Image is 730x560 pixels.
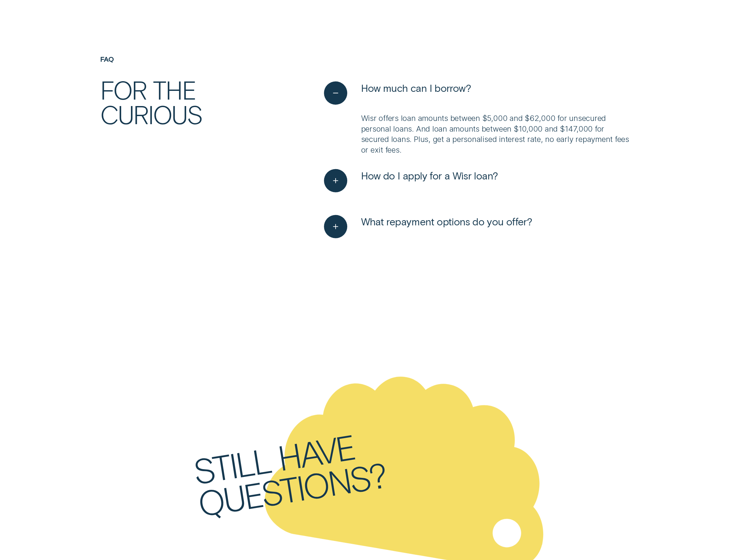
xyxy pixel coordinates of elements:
button: See more [324,215,532,238]
button: See more [324,169,498,192]
div: Still [191,443,273,487]
div: questions? [196,458,388,519]
button: See less [324,81,471,105]
h2: For the curious [100,77,272,127]
h4: FAQ [100,55,272,63]
span: What repayment options do you offer? [361,215,532,228]
span: How much can I borrow? [361,81,471,94]
div: have [276,430,356,474]
span: How do I apply for a Wisr loan? [361,169,498,182]
p: Wisr offers loan amounts between $5,000 and $62,000 for unsecured personal loans. And loan amount... [361,113,630,155]
h2: Still have questions? [191,425,388,519]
